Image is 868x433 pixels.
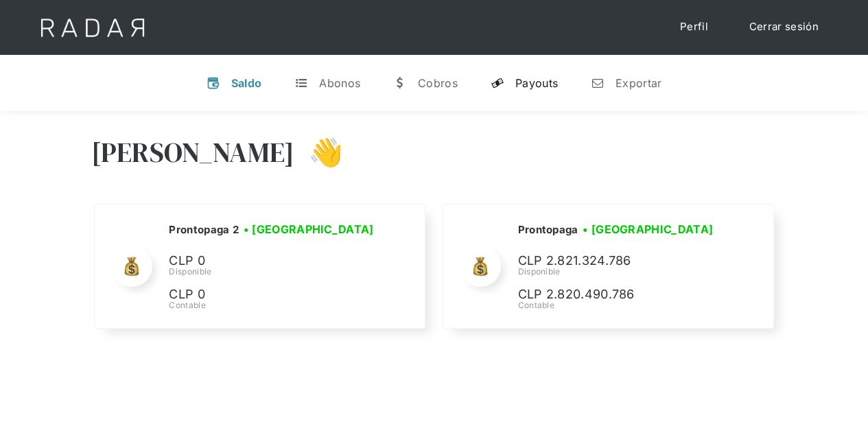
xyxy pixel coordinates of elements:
div: w [393,76,407,90]
div: Disponible [517,266,723,278]
div: Cobros [418,76,458,90]
p: CLP 0 [169,251,375,271]
h2: Prontopaga [517,223,578,237]
div: t [294,76,308,90]
div: Contable [517,299,723,312]
a: Perfil [666,14,722,40]
a: Cerrar sesión [736,14,832,40]
h3: [PERSON_NAME] [91,135,295,169]
div: Abonos [319,76,360,90]
div: Disponible [169,266,378,278]
h2: Prontopaga 2 [169,223,239,237]
h3: 👋 [294,135,342,169]
h3: • [GEOGRAPHIC_DATA] [583,221,713,237]
div: v [207,76,220,90]
div: Contable [169,299,378,312]
div: Exportar [615,76,661,90]
h3: • [GEOGRAPHIC_DATA] [244,221,374,237]
p: CLP 2.820.490.786 [517,285,723,305]
p: CLP 2.821.324.786 [517,251,723,271]
div: Payouts [515,76,558,90]
div: Saldo [231,76,262,90]
p: CLP 0 [169,285,375,305]
div: n [591,76,605,90]
div: y [491,76,504,90]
